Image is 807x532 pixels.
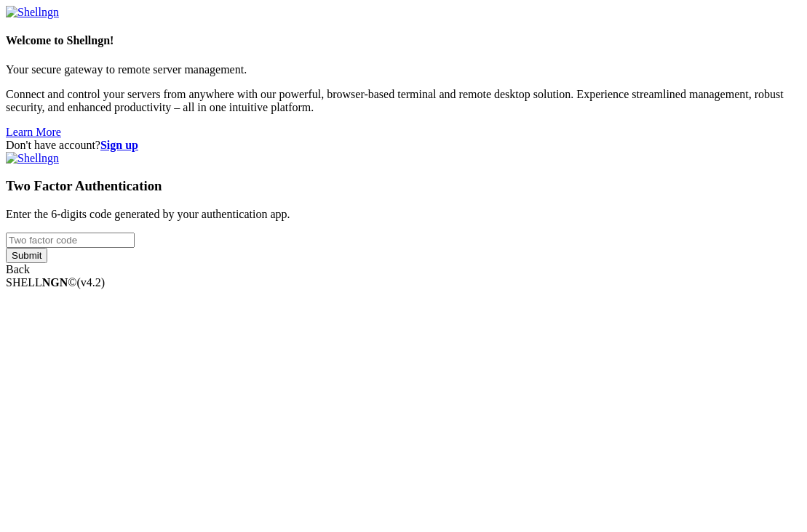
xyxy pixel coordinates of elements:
input: Submit [6,248,47,263]
p: Enter the 6-digits code generated by your authentication app. [6,208,801,221]
img: Shellngn [6,152,59,165]
h3: Two Factor Authentication [6,178,801,194]
a: Learn More [6,126,61,138]
span: SHELL © [6,276,105,289]
p: Connect and control your servers from anywhere with our powerful, browser-based terminal and remo... [6,88,801,114]
b: NGN [42,276,68,289]
div: Don't have account? [6,139,801,152]
input: Two factor code [6,233,135,248]
span: 4.2.0 [77,276,106,289]
a: Sign up [100,139,138,151]
img: Shellngn [6,6,59,19]
a: Back [6,263,30,275]
p: Your secure gateway to remote server management. [6,63,801,76]
h4: Welcome to Shellngn! [6,34,801,47]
